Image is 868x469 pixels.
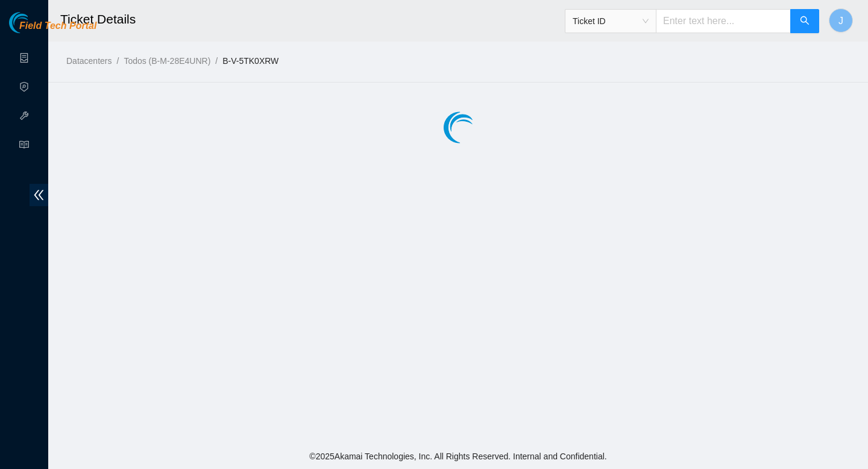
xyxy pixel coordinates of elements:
[222,56,278,66] a: B-V-5TK0XRW
[66,56,112,66] a: Datacenters
[829,8,853,33] button: J
[790,9,819,33] button: search
[19,20,96,32] span: Field Tech Portal
[215,56,218,66] span: /
[656,9,791,33] input: Enter text here...
[19,134,29,159] span: read
[9,22,96,37] a: Akamai TechnologiesField Tech Portal
[48,444,868,469] footer: © 2025 Akamai Technologies, Inc. All Rights Reserved. Internal and Confidential.
[9,12,61,33] img: Akamai Technologies
[573,12,649,30] span: Ticket ID
[800,16,810,27] span: search
[116,56,119,66] span: /
[838,13,843,28] span: J
[30,184,48,206] span: double-left
[124,56,210,66] a: Todos (B-M-28E4UNR)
